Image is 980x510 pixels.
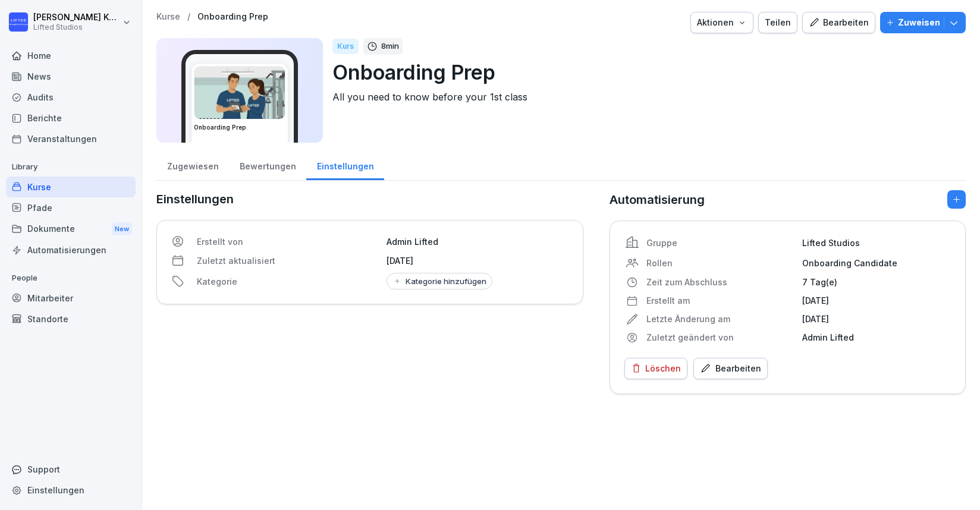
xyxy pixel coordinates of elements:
a: Berichte [6,108,136,128]
p: [PERSON_NAME] Knoblauch [33,12,120,23]
p: Onboarding Prep [332,57,956,87]
div: Aktionen [697,16,747,29]
p: Admin Lifted [387,235,569,248]
a: Kurse [156,12,180,22]
div: Dokumente [6,218,136,240]
a: Mitarbeiter [6,288,136,308]
p: Lifted Studios [802,237,951,249]
a: Automatisierungen [6,240,136,260]
img: wbumqwl1ye2owlq8gukv6njl.png [194,67,285,119]
p: [DATE] [802,294,951,307]
p: People [6,269,136,288]
p: Erstellt am [646,294,795,307]
h3: Onboarding Prep [194,123,285,132]
a: Zugewiesen [156,150,229,180]
p: Lifted Studios [33,23,120,32]
div: New [112,222,132,236]
p: 7 Tag(e) [802,276,951,288]
p: / [187,12,190,22]
p: Gruppe [646,237,795,249]
a: Pfade [6,197,136,218]
p: Library [6,158,136,177]
button: Kategorie hinzufügen [387,273,492,289]
div: Teilen [765,16,791,29]
button: Aktionen [690,12,753,33]
div: Löschen [631,362,681,375]
div: Bearbeiten [809,16,869,29]
p: Automatisierung [610,191,705,209]
p: All you need to know before your 1st class [332,90,956,104]
p: 8 min [381,40,399,52]
p: Rollen [646,257,795,269]
a: DokumenteNew [6,218,136,240]
p: Kategorie [197,275,379,288]
a: Veranstaltungen [6,128,136,149]
div: Support [6,459,136,480]
button: Zuweisen [880,12,966,33]
p: Erstellt von [197,235,379,248]
a: Audits [6,87,136,108]
p: Zuletzt aktualisiert [197,254,379,267]
a: Einstellungen [306,150,384,180]
button: Teilen [758,12,797,33]
button: Löschen [624,358,687,379]
p: Zeit zum Abschluss [646,276,795,288]
p: Einstellungen [156,190,583,208]
a: Einstellungen [6,480,136,500]
button: Bearbeiten [802,12,875,33]
p: Letzte Änderung am [646,313,795,325]
a: Home [6,45,136,66]
div: Bearbeiten [700,362,761,375]
a: News [6,66,136,87]
p: Admin Lifted [802,331,951,344]
a: Bewertungen [229,150,306,180]
p: [DATE] [802,313,951,325]
p: Zuletzt geändert von [646,331,795,344]
p: [DATE] [387,254,569,267]
a: Standorte [6,308,136,329]
div: Kurs [332,39,359,54]
a: Onboarding Prep [197,12,268,22]
button: Bearbeiten [693,358,768,379]
a: Kurse [6,177,136,197]
div: Kategorie hinzufügen [392,276,486,286]
p: Onboarding Candidate [802,257,951,269]
p: Zuweisen [898,16,940,29]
